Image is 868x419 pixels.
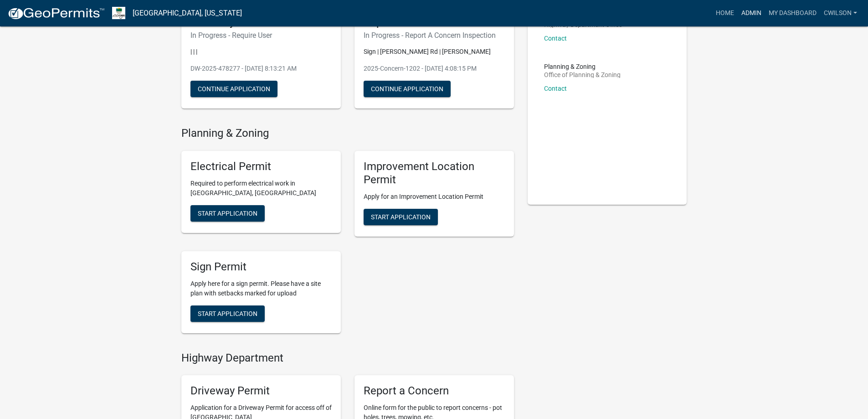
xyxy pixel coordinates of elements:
[765,5,820,22] a: My Dashboard
[364,47,505,57] p: Sign | [PERSON_NAME] Rd | [PERSON_NAME]
[544,35,567,42] a: Contact
[112,7,125,19] img: Morgan County, Indiana
[190,179,332,198] p: Required to perform electrical work in [GEOGRAPHIC_DATA], [GEOGRAPHIC_DATA]
[371,213,431,220] span: Start Application
[190,384,332,398] h5: Driveway Permit
[364,160,505,186] h5: Improvement Location Permit
[190,31,332,40] h6: In Progress - Require User
[190,47,332,57] p: | | |
[190,160,332,173] h5: Electrical Permit
[190,260,332,274] h5: Sign Permit
[133,5,242,21] a: [GEOGRAPHIC_DATA], [US_STATE]
[544,72,621,78] p: Office of Planning & Zoning
[364,384,505,398] h5: Report a Concern
[190,64,332,73] p: DW-2025-478277 - [DATE] 8:13:21 AM
[364,192,505,202] p: Apply for an Improvement Location Permit
[820,5,861,22] a: cwilson
[181,352,514,365] h4: Highway Department
[712,5,738,22] a: Home
[364,209,438,225] button: Start Application
[181,127,514,140] h4: Planning & Zoning
[190,205,265,222] button: Start Application
[190,81,277,97] button: Continue Application
[738,5,765,22] a: Admin
[198,310,257,317] span: Start Application
[544,63,621,70] p: Planning & Zoning
[198,210,257,217] span: Start Application
[190,279,332,298] p: Apply here for a sign permit. Please have a site plan with setbacks marked for upload
[364,31,505,40] h6: In Progress - Report A Concern Inspection
[364,81,451,97] button: Continue Application
[364,64,505,73] p: 2025-Concern-1202 - [DATE] 4:08:15 PM
[544,85,567,92] a: Contact
[190,305,265,322] button: Start Application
